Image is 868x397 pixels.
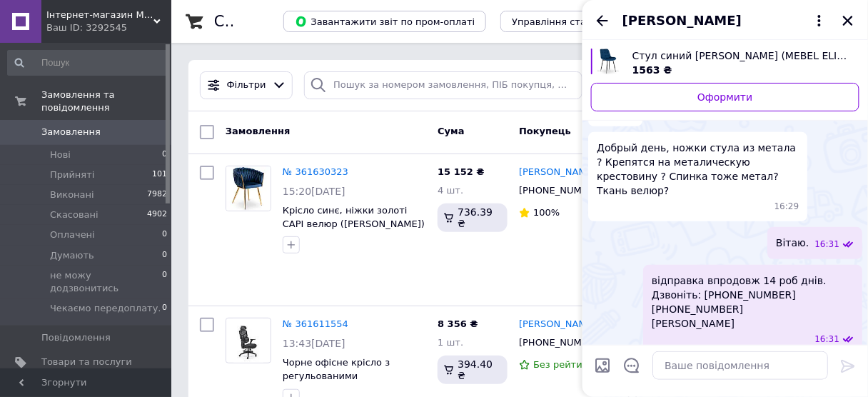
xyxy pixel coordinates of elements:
span: 13:43[DATE] [283,338,345,349]
input: Пошук [7,50,168,76]
span: не можу додзвонитись [50,269,162,295]
span: 1563 ₴ [632,64,672,76]
span: Покупець [519,126,571,136]
img: Фото товару [233,318,263,363]
span: 15 152 ₴ [438,166,484,177]
span: Фільтри [227,79,266,92]
a: Оформити [591,83,859,111]
span: 0 [162,149,167,161]
button: Відкрити шаблони відповідей [622,356,641,375]
div: 736.39 ₴ [438,203,508,232]
button: Закрити [839,12,857,29]
span: Оплачені [50,228,95,241]
span: Скасовані [50,208,99,221]
h1: Список замовлень [214,13,359,30]
span: Управління статусами [512,16,621,27]
span: Повідомлення [41,331,111,344]
span: Завантажити звіт по пром-оплаті [295,15,475,28]
button: [PERSON_NAME] [622,11,828,30]
span: Товари та послуги [41,356,132,368]
a: № 361630323 [283,166,348,177]
img: Фото товару [226,166,271,211]
span: 0 [162,228,167,241]
span: Замовлення [226,126,290,136]
a: Крісло синє, ніжки золоті CAPI велюр ([PERSON_NAME]) ME.CAPI/GR/ZL/V/K [283,205,425,242]
span: Виконані [50,189,94,201]
span: 0 [162,302,167,315]
span: 16:29 12.09.2025 [774,201,799,213]
span: Замовлення та повідомлення [41,89,171,114]
input: Пошук за номером замовлення, ПІБ покупця, номером телефону, Email, номером накладної [304,71,582,99]
span: Прийняті [50,169,94,181]
button: Назад [594,12,611,29]
div: [PHONE_NUMBER] [516,333,605,352]
span: Нові [50,149,71,161]
span: 1 шт. [438,337,463,348]
span: 4 шт. [438,185,463,196]
span: Без рейтингу [533,359,599,370]
span: 15:20[DATE] [283,186,345,197]
span: 101 [152,169,167,181]
span: Вітаю. [776,236,809,251]
span: Cума [438,126,464,136]
a: Переглянути товар [591,49,859,77]
span: Думають [50,249,94,262]
div: 394.40 ₴ [438,356,508,384]
a: [PERSON_NAME] [519,318,596,331]
span: відправка впродовж 14 роб днів. Дзвоніть: [PHONE_NUMBER] [PHONE_NUMBER] [PERSON_NAME] [652,273,854,331]
span: 0 [162,249,167,262]
span: 8 356 ₴ [438,318,478,329]
span: Добрый день, ножки стула из метала ? Крепятся на металическую крестовину ? Спинка тоже метал? Тка... [597,141,799,198]
span: Стул синий [PERSON_NAME] (MEBEL ELITE) ME.[PERSON_NAME]/GR/CZ/V/K [632,49,848,63]
span: 7982 [147,189,167,201]
button: Завантажити звіт по пром-оплаті [283,11,486,32]
span: 100% [533,207,560,218]
a: Фото товару [226,318,271,363]
a: № 361611554 [283,318,348,329]
img: 6604886395_w700_h500_stul-sinij-chris.jpg [595,49,621,74]
span: 0 [162,269,167,295]
div: [PHONE_NUMBER] [516,181,605,200]
a: Фото товару [226,166,271,211]
button: Управління статусами [500,11,632,32]
div: Ваш ID: 3292545 [46,21,171,34]
span: [PERSON_NAME] [622,11,742,30]
span: 16:31 12.09.2025 [814,333,839,346]
span: 4902 [147,208,167,221]
span: Чекаємо передоплату. [50,302,161,315]
a: [PERSON_NAME] [519,166,596,179]
span: Інтернет-магазин MebliSi [46,9,153,21]
span: 16:31 12.09.2025 [814,238,839,251]
span: Замовлення [41,126,101,139]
